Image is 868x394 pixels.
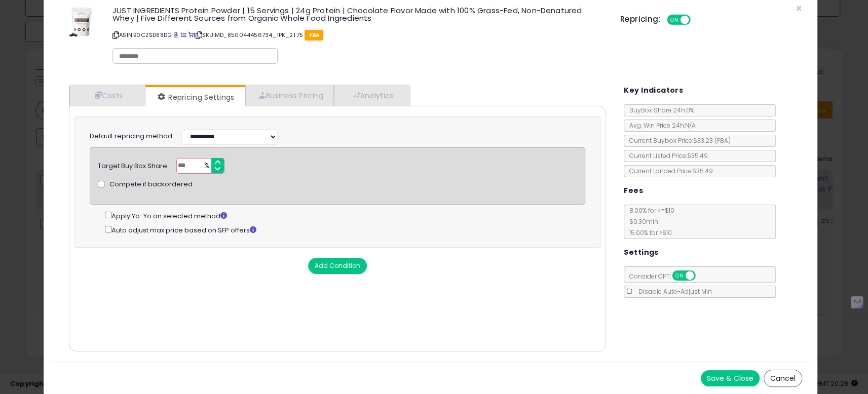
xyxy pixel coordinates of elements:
[188,31,194,39] a: Your listing only
[112,7,605,22] h3: JUST INGREDIENTS Protein Powder | 15 Servings | 24g Protein | Chocolate Flavor Made with 100% Gra...
[181,31,186,39] a: All offer listings
[98,158,169,171] div: Target Buy Box Share:
[668,16,681,24] span: ON
[624,167,713,175] span: Current Landed Price: $35.49
[701,370,760,386] button: Save & Close
[624,84,683,97] h5: Key Indicators
[69,85,145,106] a: Costs
[305,30,323,41] span: FBA
[624,206,674,237] span: 8.00 % for <= $10
[105,210,585,221] div: Apply Yo-Yo on selected method
[66,7,97,37] img: 415WswiZP8L._SL60_.jpg
[796,1,802,16] span: ×
[245,85,334,106] a: Business Pricing
[764,370,802,387] button: Cancel
[694,271,710,280] span: OFF
[198,159,214,174] span: %
[624,184,643,197] h5: Fees
[620,15,661,23] h5: Repricing:
[173,31,179,39] a: BuyBox page
[112,27,605,43] p: ASIN: B0CZSD88DG | SKU: MD_850044456734_1PK_21.75
[689,16,705,24] span: OFF
[90,132,174,141] label: Default repricing method:
[334,85,409,106] a: Analytics
[624,217,658,226] span: $0.30 min
[145,87,245,107] a: Repricing Settings
[308,258,367,274] button: Add Condition
[105,224,585,235] div: Auto adjust max price based on SFP offers
[624,106,694,114] span: BuyBox Share 24h: 0%
[624,121,696,130] span: Avg. Win Price 24h: N/A
[624,151,708,160] span: Current Listed Price: $35.49
[633,287,712,296] span: Disable Auto-Adjust Min
[624,246,658,259] h5: Settings
[693,136,731,145] span: $33.23
[624,136,731,145] span: Current Buybox Price:
[673,271,686,280] span: ON
[624,272,709,281] span: Consider CPT:
[624,228,672,237] span: 15.00 % for > $10
[109,180,193,189] span: Compete if backordered
[714,136,731,145] span: ( FBA )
